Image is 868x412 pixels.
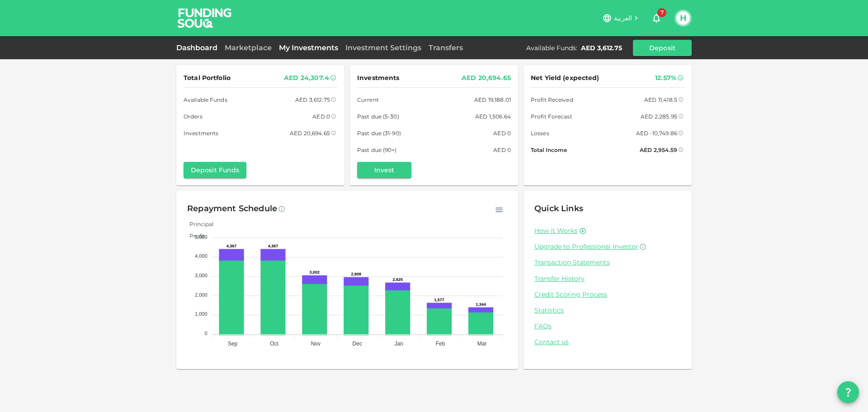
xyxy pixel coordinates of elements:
[531,128,549,138] span: Losses
[395,341,403,347] tspan: Jan
[195,253,208,259] tspan: 4,000
[195,292,208,298] tspan: 2,000
[534,258,681,267] a: Transaction Statements
[676,11,690,25] button: H
[357,95,379,104] span: Current
[357,72,399,84] span: Investments
[195,273,208,278] tspan: 3,000
[290,128,330,138] div: AED 20,694.65
[534,204,583,213] span: Quick Links
[531,72,599,84] span: Net Yield (expected)
[474,95,511,104] div: AED 19,188.01
[636,128,677,138] div: AED -10,749.86
[657,8,666,17] span: 7
[436,341,445,347] tspan: Feb
[531,112,572,121] span: Profit Forecast
[837,381,859,403] button: question
[353,341,362,347] tspan: Dec
[534,242,638,251] span: Upgrade to Professional Investor
[526,43,577,52] div: Available Funds :
[195,234,208,240] tspan: 5,000
[640,145,677,155] div: AED 2,954.59
[462,72,511,84] div: AED 20,694.65
[221,43,275,52] a: Marketplace
[534,306,681,315] a: Statistics
[184,112,203,121] span: Orders
[357,145,397,155] span: Past due (90+)
[641,112,677,121] div: AED 2,285.95
[357,112,399,121] span: Past due (5-30)
[644,95,677,104] div: AED 11,418.5
[312,112,330,121] div: AED 0
[342,43,425,52] a: Investment Settings
[187,202,277,216] div: Repayment Schedule
[195,311,208,317] tspan: 1,000
[493,145,511,155] div: AED 0
[284,72,329,84] div: AED 24,307.4
[275,43,342,52] a: My Investments
[357,162,411,178] button: Invest
[534,322,681,331] a: FAQs
[311,341,321,347] tspan: Nov
[184,128,218,138] span: Investments
[183,221,213,227] span: Principal
[493,128,511,138] div: AED 0
[534,275,681,283] a: Transfer History
[204,331,207,336] tspan: 0
[614,14,632,22] span: العربية
[534,242,681,251] a: Upgrade to Professional Investor
[531,145,567,155] span: Total Income
[184,95,227,104] span: Available Funds
[270,341,278,347] tspan: Oct
[581,43,622,52] div: AED 3,612.75
[475,112,511,121] div: AED 1,506.64
[425,43,467,52] a: Transfers
[295,95,330,104] div: AED 3,612.75
[655,72,676,84] div: 12.57%
[477,341,487,347] tspan: Mar
[647,9,665,27] button: 7
[176,43,221,52] a: Dashboard
[228,341,238,347] tspan: Sep
[534,338,681,346] a: Contact us
[531,95,573,104] span: Profit Received
[534,290,681,299] a: Credit Scoring Process
[534,227,577,235] a: How it Works
[633,40,692,56] button: Deposit
[184,162,246,178] button: Deposit Funds
[183,232,205,239] span: Profit
[357,128,401,138] span: Past due (31-90)
[184,72,231,84] span: Total Portfolio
